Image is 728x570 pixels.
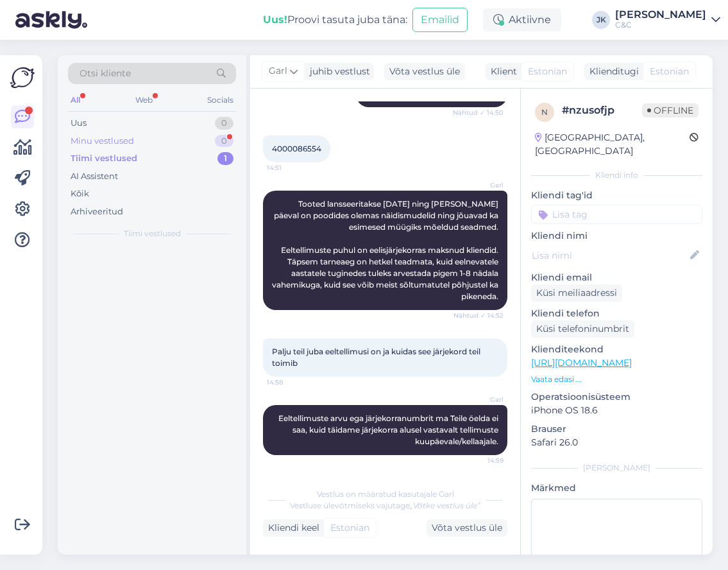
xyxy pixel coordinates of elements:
[263,12,407,28] div: Proovi tasuta juba täna:
[269,64,287,78] span: Garl
[531,271,702,284] p: Kliendi email
[531,404,702,417] p: iPhone OS 18.6
[71,170,118,183] div: AI Assistent
[531,374,702,385] p: Vaata edasi ...
[453,311,504,320] span: Nähtud ✓ 14:52
[205,92,236,108] div: Socials
[305,65,370,78] div: juhib vestlust
[71,117,87,130] div: Uus
[615,20,706,30] div: C&C
[217,152,233,165] div: 1
[531,481,702,495] p: Märkmed
[133,92,155,108] div: Web
[531,169,702,181] div: Kliendi info
[384,63,465,80] div: Võta vestlus üle
[531,320,634,338] div: Küsi telefoninumbrit
[80,67,131,80] span: Otsi kliente
[531,390,702,404] p: Operatsioonisüsteem
[71,152,137,165] div: Tiimi vestlused
[562,103,642,118] div: # nzusofjp
[486,65,517,78] div: Klient
[615,10,706,20] div: [PERSON_NAME]
[263,13,287,26] b: Uus!
[531,189,702,202] p: Kliendi tag'id
[278,413,500,446] span: Eeltellimuste arvu ega järjekorranumbrit ma Teile öelda ei saa, kuid täidame järjekorra alusel va...
[455,395,504,404] span: Garl
[531,343,702,356] p: Klienditeekond
[272,347,482,368] span: Palju teil juba eeltellimusi on ja kuidas see järjekord teil toimib
[531,205,702,224] input: Lisa tag
[412,8,468,32] button: Emailid
[68,92,83,108] div: All
[267,163,315,173] span: 14:51
[71,135,134,148] div: Minu vestlused
[290,501,480,510] span: Vestluse ülevõtmiseks vajutage
[531,357,632,368] a: [URL][DOMAIN_NAME]
[317,489,454,499] span: Vestlus on määratud kasutajale Garl
[272,144,321,153] span: 4000086554
[531,284,622,302] div: Küsi meiliaadressi
[532,248,688,263] input: Lisa nimi
[215,117,233,130] div: 0
[10,65,35,90] img: Askly Logo
[272,199,500,301] span: Tooted lansseeritakse [DATE] ning [PERSON_NAME] päeval on poodides olemas näidismudelid ning jõua...
[531,422,702,436] p: Brauser
[531,229,702,243] p: Kliendi nimi
[215,135,233,148] div: 0
[615,10,720,30] a: [PERSON_NAME]C&C
[584,65,639,78] div: Klienditugi
[455,180,504,190] span: Garl
[531,436,702,449] p: Safari 26.0
[124,228,181,239] span: Tiimi vestlused
[531,462,702,474] div: [PERSON_NAME]
[531,307,702,320] p: Kliendi telefon
[427,519,507,537] div: Võta vestlus üle
[455,456,504,465] span: 14:59
[410,501,480,510] i: „Võtke vestlus üle”
[483,8,561,31] div: Aktiivne
[541,107,548,117] span: n
[642,103,698,117] span: Offline
[71,205,123,218] div: Arhiveeritud
[650,65,689,78] span: Estonian
[263,521,319,535] div: Kliendi keel
[267,377,315,387] span: 14:58
[453,108,504,117] span: Nähtud ✓ 14:50
[528,65,567,78] span: Estonian
[535,131,690,158] div: [GEOGRAPHIC_DATA], [GEOGRAPHIC_DATA]
[330,521,369,535] span: Estonian
[592,11,610,29] div: JK
[71,187,89,200] div: Kõik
